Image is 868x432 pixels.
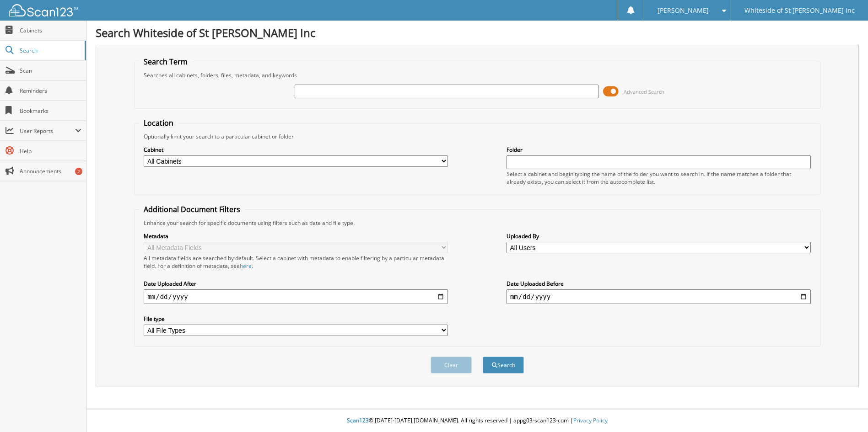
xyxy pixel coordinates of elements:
div: 2 [75,168,82,175]
span: Scan [20,67,81,75]
div: Select a cabinet and begin typing the name of the folder you want to search in. If the name match... [507,170,811,186]
legend: Additional Document Filters [139,204,245,214]
label: Uploaded By [507,232,811,240]
span: Search [20,47,80,54]
span: Bookmarks [20,107,81,115]
label: Folder [507,146,811,154]
div: Optionally limit your search to a particular cabinet or folder [139,133,815,140]
label: Date Uploaded Before [507,280,811,288]
div: © [DATE]-[DATE] [DOMAIN_NAME]. All rights reserved | appg03-scan123-com | [86,410,868,432]
button: Clear [431,357,472,373]
label: Date Uploaded After [144,280,448,288]
a: here [240,262,252,270]
label: File type [144,315,448,323]
div: Enhance your search for specific documents using filters such as date and file type. [139,219,815,227]
input: end [507,289,811,304]
span: Whiteside of St [PERSON_NAME] Inc [744,8,855,13]
label: Cabinet [144,146,448,154]
span: [PERSON_NAME] [658,8,709,13]
h1: Search Whiteside of St [PERSON_NAME] Inc [96,25,859,40]
label: Metadata [144,232,448,240]
span: Help [20,147,81,155]
span: Scan123 [347,416,369,424]
legend: Location [139,118,178,128]
button: Search [483,357,524,373]
input: start [144,289,448,304]
span: Reminders [20,87,81,95]
div: All metadata fields are searched by default. Select a cabinet with metadata to enable filtering b... [144,254,448,270]
div: Searches all cabinets, folders, files, metadata, and keywords [139,71,815,79]
img: scan123-logo-white.svg [9,4,78,16]
legend: Search Term [139,57,192,67]
span: Cabinets [20,27,81,34]
a: Privacy Policy [573,416,608,424]
span: User Reports [20,127,75,135]
span: Announcements [20,167,81,175]
span: Advanced Search [624,88,664,95]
